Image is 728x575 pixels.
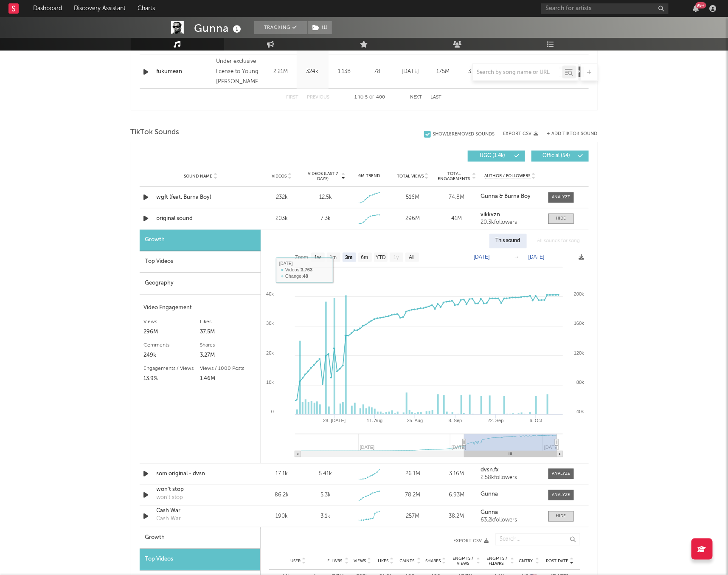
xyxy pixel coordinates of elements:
[519,559,534,564] span: Cntry.
[539,132,598,136] button: + Add TikTok Sound
[528,254,545,260] text: [DATE]
[693,5,699,12] button: 99+
[200,327,256,338] div: 37.5M
[574,351,584,356] text: 120k
[474,254,490,260] text: [DATE]
[531,234,587,248] div: All sounds for song
[262,491,302,500] div: 86.2k
[481,468,540,474] a: dvsn.fx
[307,21,332,34] span: ( 1 )
[144,317,200,327] div: Views
[537,154,576,159] span: Official ( 54 )
[394,255,399,261] text: 1y
[407,418,423,423] text: 25. Aug
[546,559,569,564] span: Post Date
[278,539,489,544] button: Export CSV
[266,292,274,297] text: 40k
[157,194,245,202] a: wgft (feat. Burna Boy)
[271,409,273,414] text: 0
[295,255,308,261] text: Zoom
[194,21,244,35] div: Gunna
[503,131,539,136] button: Export CSV
[320,491,331,500] div: 5.3k
[481,212,500,218] strong: vikkvzn
[426,559,441,564] span: Shares
[157,494,183,502] div: won't stop
[157,470,245,479] a: som original - dvsn
[306,172,340,182] span: Videos (last 7 days)
[262,513,302,521] div: 190k
[541,3,669,14] input: Search for artists
[157,215,245,223] a: original sound
[485,174,531,179] span: Author / Followers
[314,255,321,261] text: 1w
[144,327,200,338] div: 296M
[320,513,330,521] div: 3.1k
[144,303,256,313] div: Video Engagement
[400,559,416,564] span: Cmnts.
[254,21,307,34] button: Tracking
[131,127,180,138] span: TikTok Sounds
[514,254,519,260] text: →
[308,21,332,34] button: (1)
[361,255,368,261] text: 6m
[200,374,256,384] div: 1.46M
[347,93,394,103] div: 1 5 400
[481,492,540,498] a: Gunna
[319,470,332,479] div: 5.41k
[157,515,181,524] div: Cash War
[393,215,433,223] div: 296M
[487,418,503,423] text: 22. Sep
[200,364,256,374] div: Views / 1000 Posts
[576,409,584,414] text: 40k
[481,475,540,481] div: 2.58k followers
[320,215,331,223] div: 7.3k
[323,418,346,423] text: 28. [DATE]
[262,470,302,479] div: 17.1k
[481,492,498,497] strong: Gunna
[359,96,364,99] span: to
[437,513,476,521] div: 38.2M
[410,95,422,100] button: Next
[157,486,245,494] a: won't stop
[144,341,200,351] div: Comments
[266,380,274,385] text: 10k
[481,212,540,218] a: vikkvzn
[473,69,562,76] input: Search by song name or URL
[409,255,414,261] text: All
[184,174,213,179] span: Sound Name
[393,470,433,479] div: 26.1M
[481,510,498,516] strong: Gunna
[576,380,584,385] text: 80k
[437,215,476,223] div: 41M
[328,559,344,564] span: Fllwrs.
[157,507,245,516] a: Cash War
[367,418,382,423] text: 11. Aug
[393,491,433,500] div: 78.2M
[495,534,580,546] input: Search...
[266,351,274,356] text: 20k
[481,510,540,516] a: Gunna
[354,559,366,564] span: Views
[200,351,256,361] div: 3.27M
[349,173,389,180] div: 6M Trend
[433,132,495,137] div: Show 18 Removed Sounds
[481,220,540,226] div: 20.3k followers
[696,2,706,8] div: 99 +
[378,559,389,564] span: Likes
[544,445,559,450] text: [DATE]
[393,513,433,521] div: 257M
[140,527,260,549] div: Growth
[140,230,261,251] div: Growth
[393,194,433,202] div: 516M
[272,174,287,179] span: Videos
[481,194,531,200] strong: Gunna & Burna Boy
[473,154,512,159] span: UGC ( 1.4k )
[370,96,375,99] span: of
[291,559,301,564] span: User
[451,556,475,567] span: Engmts / Views
[375,255,385,261] text: YTD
